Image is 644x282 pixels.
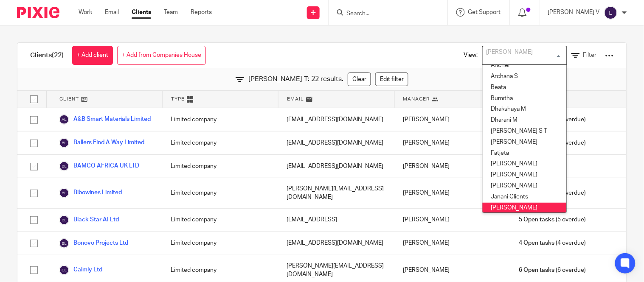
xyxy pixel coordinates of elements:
li: Bumitha [483,93,567,104]
div: Limited company [162,131,278,154]
a: Team [164,8,178,17]
li: [PERSON_NAME] [483,181,567,192]
div: [EMAIL_ADDRESS][DOMAIN_NAME] [278,108,394,131]
a: Reports [191,8,212,17]
a: Edit filter [375,73,408,86]
div: [PERSON_NAME] [394,178,510,208]
li: Janani Clients [483,192,567,203]
img: svg%3E [59,215,69,225]
div: Limited company [162,108,278,131]
span: 6 Open tasks [519,266,555,274]
a: Clients [132,8,151,17]
div: View: [451,43,614,68]
span: Client [59,95,79,103]
span: 4 Open tasks [519,239,555,247]
div: [EMAIL_ADDRESS] [278,209,394,232]
a: Email [105,8,119,17]
a: Calmly Ltd [59,265,102,275]
input: Select all [26,91,42,107]
div: [PERSON_NAME] [394,108,510,131]
img: svg%3E [59,238,69,248]
li: Dharani M [483,115,567,126]
a: Black Star AI Ltd [59,215,119,225]
div: Limited company [162,232,278,255]
img: svg%3E [59,161,69,171]
input: Search [346,10,422,18]
li: [PERSON_NAME] [483,137,567,148]
div: Limited company [162,178,278,208]
div: [EMAIL_ADDRESS][DOMAIN_NAME] [278,232,394,255]
span: (4 overdue) [519,239,586,247]
input: Search for option [484,48,562,63]
li: [PERSON_NAME] [483,203,567,214]
img: svg%3E [59,114,69,125]
span: Email [287,95,304,103]
img: svg%3E [59,138,69,148]
div: Search for option [482,46,567,65]
div: [PERSON_NAME][EMAIL_ADDRESS][DOMAIN_NAME] [278,178,394,208]
p: [PERSON_NAME] V [548,8,600,17]
span: (22) [52,52,64,59]
img: Pixie [17,7,59,18]
div: [PERSON_NAME] [394,131,510,154]
span: 5 Open tasks [519,215,555,224]
span: Type [171,95,185,103]
a: BAMCO AFRICA UK LTD [59,161,139,171]
li: Fatjeta [483,148,567,159]
img: svg%3E [59,265,69,275]
a: Bibowines Limited [59,188,122,198]
img: svg%3E [59,188,69,198]
a: A&B Smart Materials Limited [59,114,151,125]
li: Dhakshaya M [483,104,567,115]
li: [PERSON_NAME] [483,159,567,170]
a: + Add from Companies House [117,46,206,65]
span: [PERSON_NAME] T: 22 results. [248,74,343,84]
a: + Add client [72,46,113,65]
div: Limited company [162,209,278,232]
div: [EMAIL_ADDRESS][DOMAIN_NAME] [278,131,394,154]
span: Get Support [468,9,501,15]
div: [EMAIL_ADDRESS][DOMAIN_NAME] [278,155,394,178]
a: Ballers Find A Way Limited [59,138,144,148]
li: [PERSON_NAME] S T [483,126,567,137]
span: (5 overdue) [519,215,586,224]
div: [PERSON_NAME] [394,155,510,178]
div: [PERSON_NAME] [394,232,510,255]
span: Manager [403,95,430,103]
img: svg%3E [604,6,618,20]
a: Work [79,8,92,17]
li: Anchel [483,60,567,71]
a: Clear [348,73,371,86]
li: Beata [483,82,567,93]
li: Archana S [483,71,567,82]
span: (6 overdue) [519,266,586,274]
span: Filter [583,52,597,58]
li: [PERSON_NAME] [483,170,567,181]
div: Limited company [162,155,278,178]
h1: Clients [30,51,64,60]
div: [PERSON_NAME] [394,209,510,232]
a: Bonovo Projects Ltd [59,238,128,248]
